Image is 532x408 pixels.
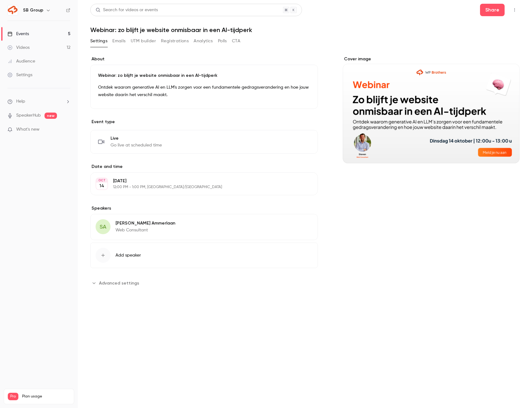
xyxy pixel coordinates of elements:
[343,56,520,62] label: Cover image
[232,36,240,46] button: CTA
[113,178,285,184] p: [DATE]
[90,26,520,34] h1: Webinar: zo blijft je website onmisbaar in een AI-tijdperk
[7,31,29,37] div: Events
[90,278,318,288] section: Advanced settings
[7,72,32,78] div: Settings
[7,98,70,105] li: help-dropdown-opener
[90,36,107,46] button: Settings
[194,36,213,46] button: Analytics
[63,127,70,132] iframe: Noticeable Trigger
[96,178,107,183] div: OCT
[218,36,227,46] button: Polls
[90,278,143,288] button: Advanced settings
[90,56,318,62] label: About
[90,164,318,170] label: Date and time
[115,220,175,226] p: [PERSON_NAME] Ammerlaan
[90,119,318,125] p: Event type
[8,5,18,15] img: SB Group
[99,280,139,286] span: Advanced settings
[161,36,189,46] button: Registrations
[22,394,70,399] span: Plan usage
[115,252,141,258] span: Add speaker
[16,112,41,119] a: SpeakerHub
[111,135,162,141] span: Live
[343,56,520,163] section: Cover image
[90,214,318,240] div: SA[PERSON_NAME] AmmerlaanWeb Consultant
[99,183,104,189] p: 14
[96,7,158,13] div: Search for videos or events
[113,185,285,190] p: 12:00 PM - 1:00 PM, [GEOGRAPHIC_DATA]/[GEOGRAPHIC_DATA]
[90,243,318,268] button: Add speaker
[131,36,156,46] button: UTM builder
[98,72,310,79] p: Webinar: zo blijft je website onmisbaar in een AI-tijdperk
[7,44,30,51] div: Videos
[90,205,318,211] label: Speakers
[480,4,505,16] button: Share
[112,36,125,46] button: Emails
[45,113,57,119] span: new
[7,58,35,64] div: Audience
[111,142,162,148] span: Go live at scheduled time
[100,223,106,231] span: SA
[8,393,18,400] span: Pro
[16,126,40,133] span: What's new
[16,98,25,105] span: Help
[23,7,43,13] h6: SB Group
[98,84,310,99] p: Ontdek waarom generative AI en LLM's zorgen voor een fundamentele gedragsverandering en hoe jouw ...
[115,227,175,233] p: Web Consultant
